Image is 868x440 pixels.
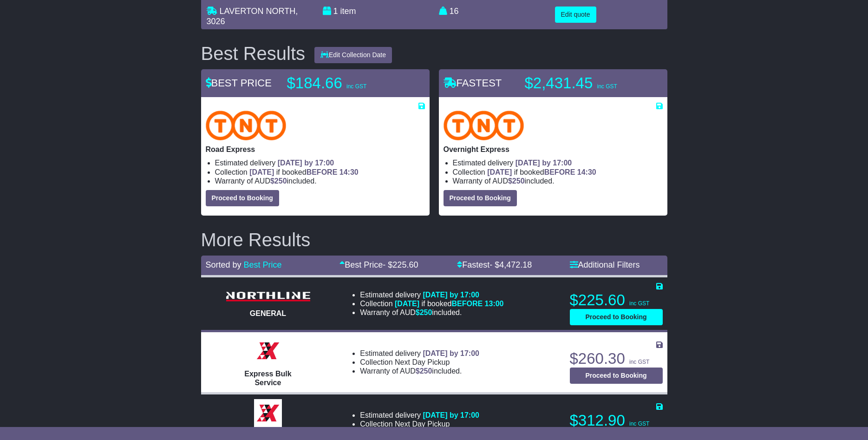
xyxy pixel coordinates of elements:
span: LAVERTON NORTH [220,7,296,16]
li: Collection [360,420,479,428]
span: FASTEST [444,77,502,89]
span: inc GST [629,420,649,427]
p: Overnight Express [444,145,663,154]
span: 225.60 [392,260,418,269]
li: Estimated delivery [360,349,479,358]
li: Collection [215,168,425,177]
span: - $ [489,260,532,269]
span: [DATE] [395,300,419,308]
button: Proceed to Booking [444,190,517,206]
span: [DATE] by 17:00 [516,159,572,167]
span: 14:30 [577,168,596,176]
button: Proceed to Booking [206,190,279,206]
li: Warranty of AUD included. [360,367,479,375]
p: $2,431.45 [525,74,641,92]
button: Proceed to Booking [570,309,663,325]
span: 250 [420,367,432,375]
button: Edit Collection Date [314,47,392,63]
div: Best Results [196,43,310,64]
span: $ [270,177,287,185]
img: TNT Domestic: Road Express [206,111,287,140]
span: [DATE] by 17:00 [423,291,479,299]
span: [DATE] by 17:00 [423,349,479,357]
span: Express Bulk Service [244,370,291,387]
img: Border Express: Express Parcel Service [254,399,282,427]
span: $ [416,367,432,375]
h2: More Results [201,230,667,250]
span: , 3026 [207,7,298,26]
a: Best Price [244,260,282,269]
span: [DATE] by 17:00 [278,159,334,167]
span: inc GST [346,83,366,90]
a: Fastest- $4,472.18 [457,260,532,269]
p: $225.60 [570,291,663,309]
span: Next Day Pickup [395,358,450,366]
li: Collection [453,168,663,177]
span: if booked [249,168,358,176]
span: $ [508,177,525,185]
li: Estimated delivery [360,411,479,420]
li: Estimated delivery [215,158,425,167]
span: - $ [383,260,418,269]
img: Border Express: Express Bulk Service [254,337,282,365]
span: 250 [420,309,432,316]
span: [DATE] [249,168,274,176]
a: Additional Filters [570,260,640,269]
img: TNT Domestic: Overnight Express [444,111,524,140]
span: item [340,7,356,16]
span: 13:00 [485,300,504,308]
span: BEFORE [451,300,483,308]
span: inc GST [597,83,617,90]
span: 250 [512,177,525,185]
p: Road Express [206,145,425,154]
span: $ [416,309,432,316]
li: Warranty of AUD included. [360,308,503,317]
img: Northline Distribution: GENERAL [222,289,314,304]
a: Best Price- $225.60 [339,260,418,269]
span: 250 [274,177,287,185]
span: 4,472.18 [499,260,532,269]
p: $260.30 [570,349,663,368]
p: $184.66 [287,74,403,92]
li: Estimated delivery [360,290,503,299]
li: Warranty of AUD included. [215,177,425,185]
span: if booked [395,300,503,308]
span: inc GST [629,359,649,365]
span: inc GST [629,300,649,307]
span: BEFORE [307,168,338,176]
span: Next Day Pickup [395,420,450,428]
span: 14:30 [339,168,359,176]
span: if booked [487,168,596,176]
span: BEST PRICE [206,77,272,89]
span: GENERAL [250,309,286,317]
li: Estimated delivery [453,158,663,167]
li: Collection [360,358,479,367]
span: BEFORE [544,168,575,176]
span: [DATE] by 17:00 [423,411,479,419]
span: [DATE] [487,168,512,176]
li: Collection [360,299,503,308]
button: Proceed to Booking [570,368,663,384]
li: Warranty of AUD included. [453,177,663,185]
span: 16 [450,7,459,16]
button: Edit quote [555,7,596,23]
span: 1 [333,7,338,16]
p: $312.90 [570,411,663,430]
span: Sorted by [206,260,241,269]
